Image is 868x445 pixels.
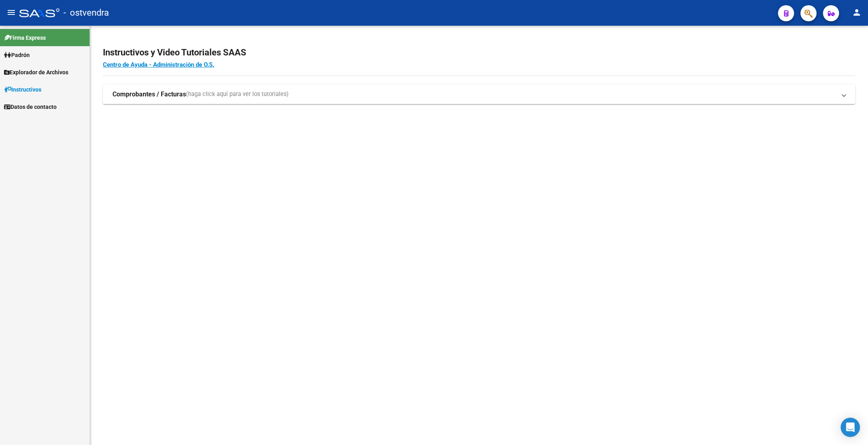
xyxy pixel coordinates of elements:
[4,68,68,77] span: Explorador de Archivos
[6,8,16,17] mat-icon: menu
[103,61,214,68] a: Centro de Ayuda - Administración de O.S.
[63,4,109,22] span: - ostvendra
[852,8,862,17] mat-icon: person
[4,85,41,94] span: Instructivos
[103,85,855,104] mat-expansion-panel-header: Comprobantes / Facturas(haga click aquí para ver los tutoriales)
[841,418,860,437] div: Open Intercom Messenger
[186,90,289,99] span: (haga click aquí para ver los tutoriales)
[103,45,855,60] h2: Instructivos y Video Tutoriales SAAS
[4,33,46,42] span: Firma Express
[4,102,57,111] span: Datos de contacto
[113,90,186,99] strong: Comprobantes / Facturas
[4,51,30,59] span: Padrón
